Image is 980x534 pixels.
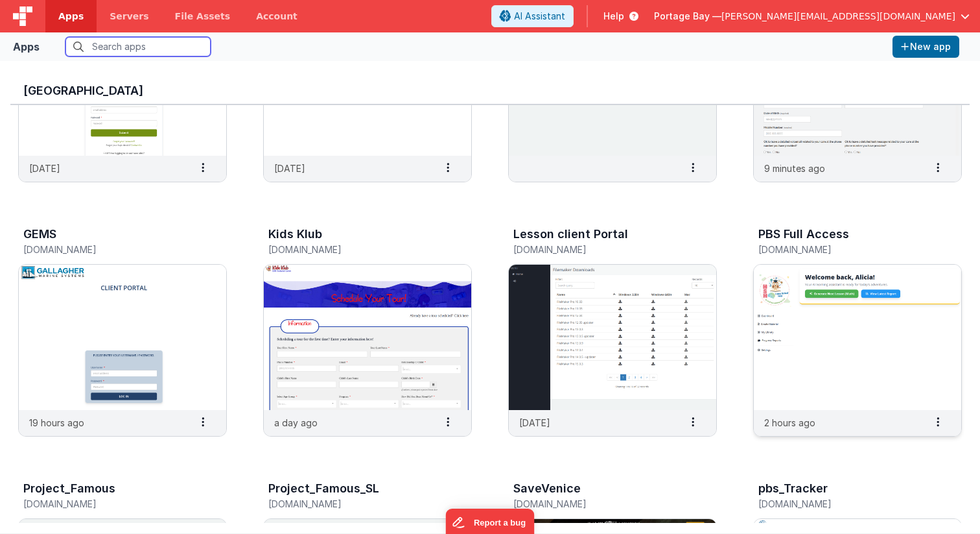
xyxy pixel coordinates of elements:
h5: [DOMAIN_NAME] [268,245,439,254]
button: Portage Bay — [PERSON_NAME][EMAIL_ADDRESS][DOMAIN_NAME] [654,10,970,23]
p: 2 hours ago [764,416,815,430]
span: [PERSON_NAME][EMAIL_ADDRESS][DOMAIN_NAME] [721,10,955,23]
h3: Kids Klub [268,228,322,241]
h5: [DOMAIN_NAME] [23,245,194,254]
h3: Project_Famous [23,482,115,495]
span: Help [603,10,624,23]
h5: [DOMAIN_NAME] [758,245,929,254]
h5: [DOMAIN_NAME] [758,499,929,509]
button: New app [892,36,959,58]
h3: PBS Full Access [758,228,849,241]
span: Portage Bay — [654,10,721,23]
h5: [DOMAIN_NAME] [513,499,684,509]
h3: GEMS [23,228,56,241]
div: Apps [13,39,40,55]
p: [DATE] [29,162,60,175]
h3: SaveVenice [513,482,581,495]
h3: pbs_Tracker [758,482,828,495]
span: Apps [58,10,84,23]
h3: Project_Famous_SL [268,482,379,495]
input: Search apps [65,37,211,56]
h3: [GEOGRAPHIC_DATA] [23,84,957,97]
h3: Lesson client Portal [513,228,628,241]
p: 19 hours ago [29,416,84,430]
p: [DATE] [519,416,550,430]
button: AI Assistant [491,5,574,27]
p: 9 minutes ago [764,162,825,175]
span: AI Assistant [514,10,565,23]
span: File Assets [175,10,231,23]
h5: [DOMAIN_NAME] [513,245,684,254]
p: [DATE] [274,162,305,175]
p: a day ago [274,416,318,430]
h5: [DOMAIN_NAME] [23,499,194,509]
span: Servers [110,10,148,23]
h5: [DOMAIN_NAME] [268,499,439,509]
